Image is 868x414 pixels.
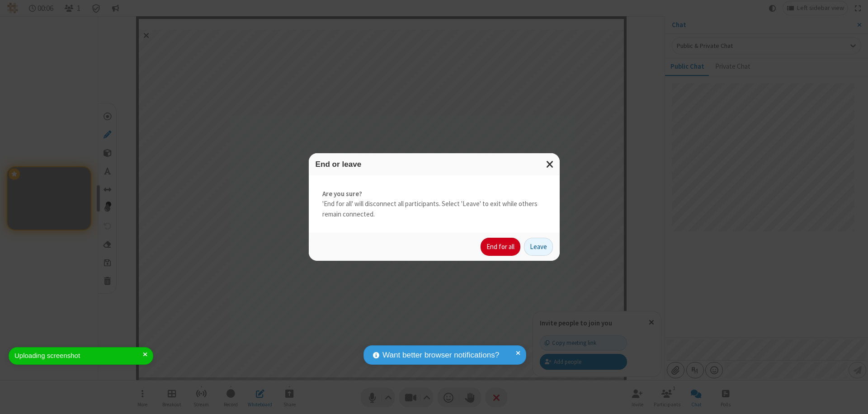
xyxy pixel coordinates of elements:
[316,160,553,169] h3: End or leave
[382,349,499,361] span: Want better browser notifications?
[309,175,560,233] div: 'End for all' will disconnect all participants. Select 'Leave' to exit while others remain connec...
[481,238,520,256] button: End for all
[541,153,560,175] button: Close modal
[322,189,546,199] strong: Are you sure?
[524,238,553,256] button: Leave
[14,351,143,361] div: Uploading screenshot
